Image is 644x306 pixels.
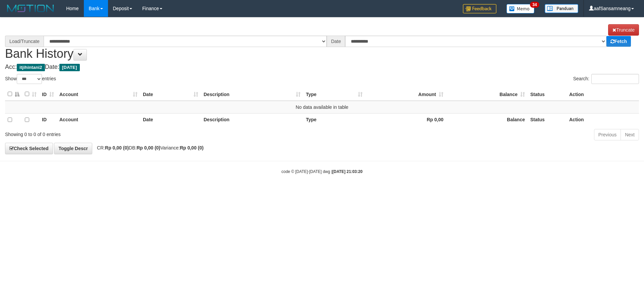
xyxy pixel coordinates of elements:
[594,129,621,140] a: Previous
[606,36,631,47] a: Fetch
[573,74,639,84] label: Search:
[463,4,496,13] img: Feedback.jpg
[332,169,363,174] strong: [DATE] 21:03:20
[545,4,578,13] img: panduan.png
[39,88,57,101] th: ID: activate to sort column ascending
[281,169,363,174] small: code © [DATE]-[DATE] dwg |
[201,88,303,101] th: Description: activate to sort column ascending
[5,36,44,47] div: Load/Truncate
[22,88,39,101] th: : activate to sort column ascending
[57,113,140,126] th: Account
[140,113,201,126] th: Date
[54,143,92,154] a: Toggle Descr
[94,145,204,150] span: CR: DB: Variance:
[180,145,204,150] strong: Rp 0,00 (0)
[5,143,53,154] a: Check Selected
[5,128,263,138] div: Showing 0 to 0 of 0 entries
[528,113,567,126] th: Status
[5,64,639,71] h4: Acc: Date:
[5,74,56,84] label: Show entries
[303,113,365,126] th: Type
[201,113,303,126] th: Description
[5,101,639,114] td: No data available in table
[506,4,535,13] img: Button%20Memo.svg
[567,88,639,101] th: Action
[446,113,528,126] th: Balance
[446,88,528,101] th: Balance: activate to sort column ascending
[137,145,160,150] strong: Rp 0,00 (0)
[621,129,639,140] a: Next
[17,74,42,84] select: Showentries
[17,64,45,71] span: itjihintani2
[303,88,365,101] th: Type: activate to sort column ascending
[105,145,129,150] strong: Rp 0,00 (0)
[39,113,57,126] th: ID
[5,88,22,101] th: : activate to sort column descending
[608,24,639,36] a: Truncate
[365,113,446,126] th: Rp 0,00
[57,88,140,101] th: Account: activate to sort column ascending
[530,2,539,8] span: 34
[327,36,345,47] div: Date
[5,3,56,13] img: MOTION_logo.png
[528,88,567,101] th: Status
[140,88,201,101] th: Date: activate to sort column ascending
[365,88,446,101] th: Amount: activate to sort column ascending
[567,113,639,126] th: Action
[5,24,639,60] h1: Bank History
[591,74,639,84] input: Search:
[59,64,80,71] span: [DATE]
